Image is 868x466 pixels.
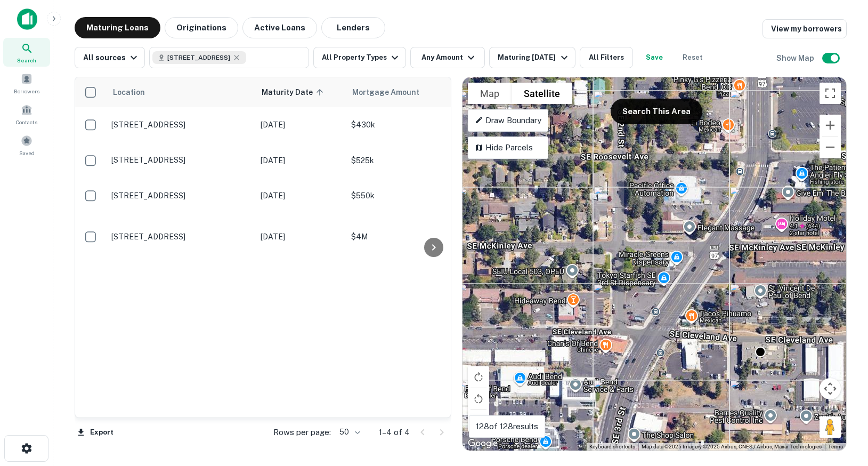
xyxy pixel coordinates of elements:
p: $525k [351,155,458,166]
button: Active Loans [242,17,317,38]
button: Toggle fullscreen view [820,83,841,104]
img: Google [465,437,500,451]
div: 50 [335,424,362,440]
button: All Filters [580,47,633,68]
span: Borrowers [14,87,39,95]
button: Search This Area [611,99,702,124]
p: $430k [351,119,458,131]
button: Originations [165,17,238,38]
p: 128 of 128 results [476,420,538,433]
button: Tilt map [468,410,489,431]
button: Save your search to get updates of matches that match your search criteria. [637,47,671,68]
a: Saved [3,131,50,159]
button: Reset [676,47,710,68]
a: Contacts [3,100,50,128]
button: All Property Types [313,47,406,68]
button: Zoom in [820,115,841,136]
a: Search [3,38,50,67]
iframe: Chat Widget [815,381,868,432]
button: Export [75,424,116,440]
p: $550k [351,190,458,202]
button: All sources [75,47,145,68]
button: Show satellite imagery [512,83,572,104]
div: 0 0 [463,77,846,451]
span: Contacts [16,118,37,126]
p: [DATE] [261,155,340,166]
button: Any Amount [410,47,485,68]
p: Hide Parcels [475,141,541,154]
span: Mortgage Amount [352,86,433,99]
th: Location [106,77,255,107]
button: Rotate map clockwise [468,366,489,388]
p: [STREET_ADDRESS] [111,232,250,242]
button: Zoom out [820,136,841,158]
button: Keyboard shortcuts [589,443,635,451]
img: capitalize-icon.png [17,9,37,30]
p: [STREET_ADDRESS] [111,191,250,200]
p: $4M [351,231,458,243]
span: Location [112,86,145,99]
p: [STREET_ADDRESS] [111,155,250,165]
p: Draw Boundary [475,114,541,127]
div: Maturing [DATE] [498,51,570,64]
button: Map camera controls [820,378,841,399]
p: [STREET_ADDRESS] [111,120,250,130]
a: View my borrowers [762,19,847,38]
a: Borrowers [3,69,50,98]
a: Terms (opens in new tab) [828,444,843,449]
th: Maturity Date [255,77,346,107]
button: Maturing [DATE] [489,47,575,68]
p: Rows per page: [273,426,331,439]
span: Search [17,56,36,65]
button: Rotate map counterclockwise [468,388,489,409]
button: Maturing Loans [75,17,160,38]
div: All sources [83,51,140,64]
span: [STREET_ADDRESS] [167,53,230,62]
p: [DATE] [261,119,340,131]
span: Saved [19,149,35,157]
span: Map data ©2025 Imagery ©2025 Airbus, CNES / Airbus, Maxar Technologies [642,444,822,449]
button: Lenders [321,17,385,38]
h6: Show Map [776,52,816,64]
p: [DATE] [261,190,340,202]
button: Show street map [468,83,512,104]
span: Maturity Date [262,86,327,99]
th: Mortgage Amount [346,77,463,107]
a: Open this area in Google Maps (opens a new window) [465,437,500,451]
p: 1–4 of 4 [379,426,410,439]
p: [DATE] [261,231,340,243]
